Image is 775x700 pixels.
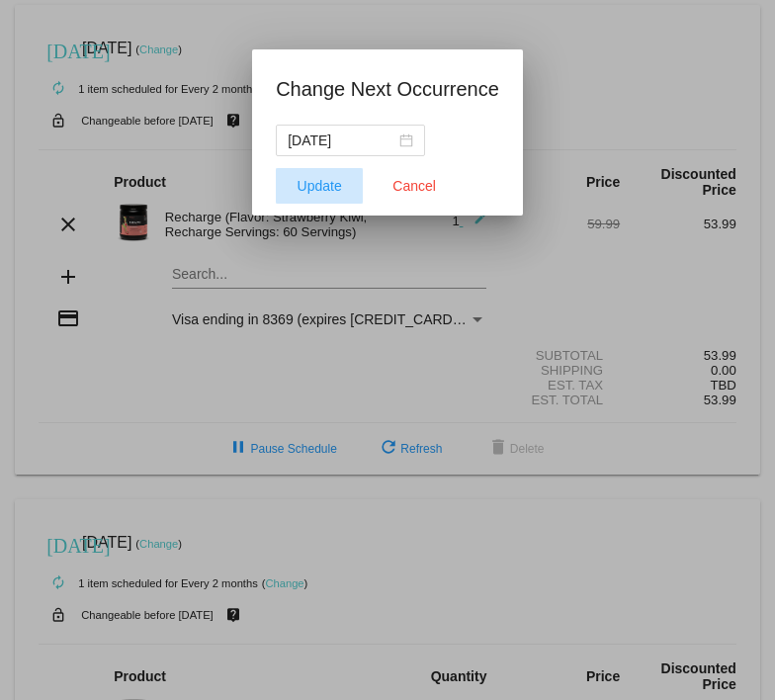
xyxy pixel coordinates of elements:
[298,178,342,194] span: Update
[288,130,395,151] input: Select date
[276,73,499,105] h1: Change Next Occurrence
[392,178,436,194] span: Cancel
[371,168,458,204] button: Close dialog
[276,168,363,204] button: Update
